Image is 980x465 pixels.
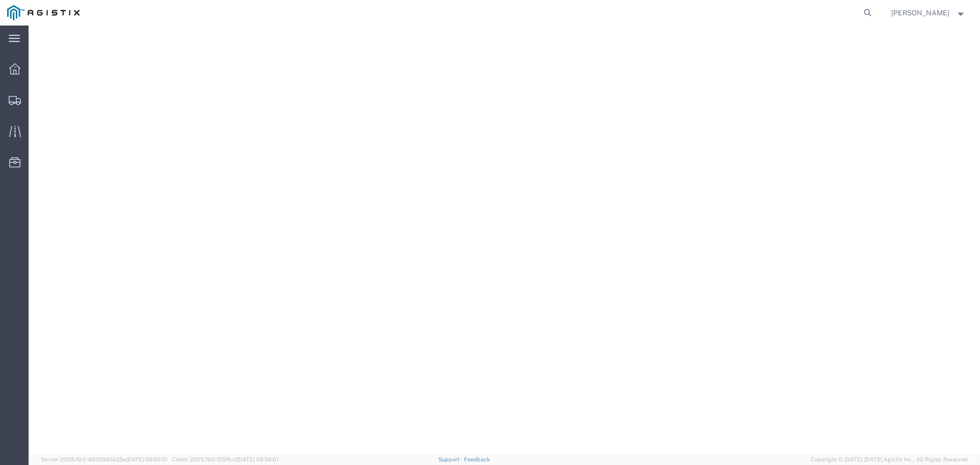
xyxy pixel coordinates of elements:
[126,456,167,462] span: [DATE] 09:50:51
[172,456,278,462] span: Client: 2025.19.0-129fbcf
[41,456,167,462] span: Server: 2025.19.0-49328d0a35e
[464,456,490,462] a: Feedback
[29,26,980,454] iframe: FS Legacy Container
[891,7,966,19] button: [PERSON_NAME]
[438,456,464,462] a: Support
[891,7,949,18] span: Alexander Baetens
[811,455,968,464] span: Copyright © [DATE]-[DATE] Agistix Inc., All Rights Reserved
[7,5,80,20] img: logo
[237,456,278,462] span: [DATE] 09:39:01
